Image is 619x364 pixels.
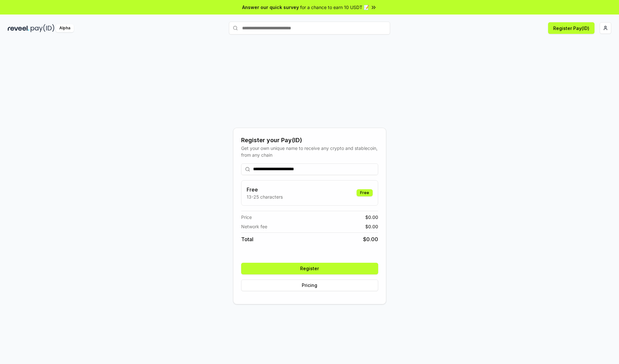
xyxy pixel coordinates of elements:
[365,214,378,221] span: $ 0.00
[548,22,594,34] button: Register Pay(ID)
[241,136,378,145] div: Register your Pay(ID)
[241,280,378,291] button: Pricing
[56,24,74,32] div: Alpha
[357,189,373,196] div: Free
[241,235,253,243] span: Total
[31,24,54,32] img: pay_id
[247,186,283,193] h3: Free
[300,4,369,11] span: for a chance to earn 10 USDT 📝
[241,214,252,221] span: Price
[365,223,378,230] span: $ 0.00
[363,235,378,243] span: $ 0.00
[242,4,299,11] span: Answer our quick survey
[8,24,29,32] img: reveel_dark
[241,145,378,158] div: Get your own unique name to receive any crypto and stablecoin, from any chain
[247,193,283,200] p: 13-25 characters
[241,223,267,230] span: Network fee
[241,263,378,274] button: Register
